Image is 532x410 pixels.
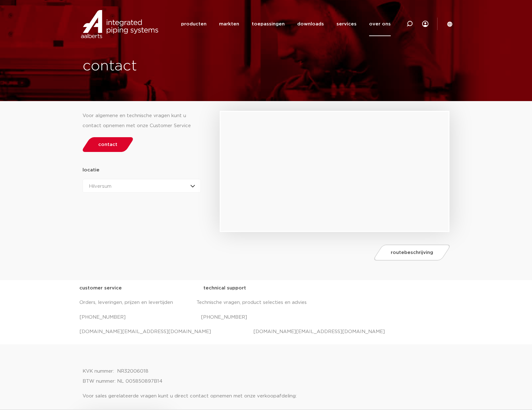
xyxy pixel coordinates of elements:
[391,250,433,255] span: routebeschrijving
[83,56,289,76] h1: contact
[79,286,246,290] strong: customer service technical support
[81,137,135,152] a: contact
[373,245,452,261] a: routebeschrijving
[79,312,453,322] p: [PHONE_NUMBER] [PHONE_NUMBER]
[336,12,357,36] a: services
[181,12,391,36] nav: Menu
[422,11,428,36] div: my IPS
[83,366,450,386] p: KVK nummer: NR32006018 BTW nummer: NL 005850897B14
[79,298,453,308] p: Orders, leveringen, prijzen en levertijden Technische vragen, product selecties en advies
[79,327,453,337] p: [DOMAIN_NAME][EMAIL_ADDRESS][DOMAIN_NAME] [DOMAIN_NAME][EMAIL_ADDRESS][DOMAIN_NAME]
[181,12,207,36] a: producten
[297,12,324,36] a: downloads
[83,111,201,131] div: Voor algemene en technische vragen kunt u contact opnemen met onze Customer Service
[219,12,239,36] a: markten
[89,184,111,189] span: Hilversum
[252,12,285,36] a: toepassingen
[83,168,99,172] strong: locatie
[369,12,391,36] a: over ons
[98,142,117,147] span: contact
[83,391,450,401] p: Voor sales gerelateerde vragen kunt u direct contact opnemen met onze verkoopafdeling:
